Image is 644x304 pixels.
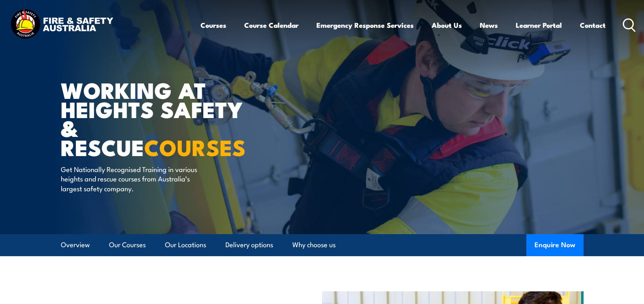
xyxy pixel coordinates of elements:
[244,14,299,36] a: Course Calendar
[144,130,246,163] strong: COURSES
[109,234,146,256] a: Our Courses
[432,14,462,36] a: About Us
[61,164,210,193] p: Get Nationally Recognised Training in various heights and rescue courses from Australia’s largest...
[580,14,606,36] a: Contact
[526,234,584,256] button: Enquire Now
[292,234,336,256] a: Why choose us
[165,234,206,256] a: Our Locations
[61,234,90,256] a: Overview
[61,80,263,156] h1: WORKING AT HEIGHTS SAFETY & RESCUE
[225,234,273,256] a: Delivery options
[516,14,562,36] a: Learner Portal
[316,14,414,36] a: Emergency Response Services
[201,14,226,36] a: Courses
[480,14,498,36] a: News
